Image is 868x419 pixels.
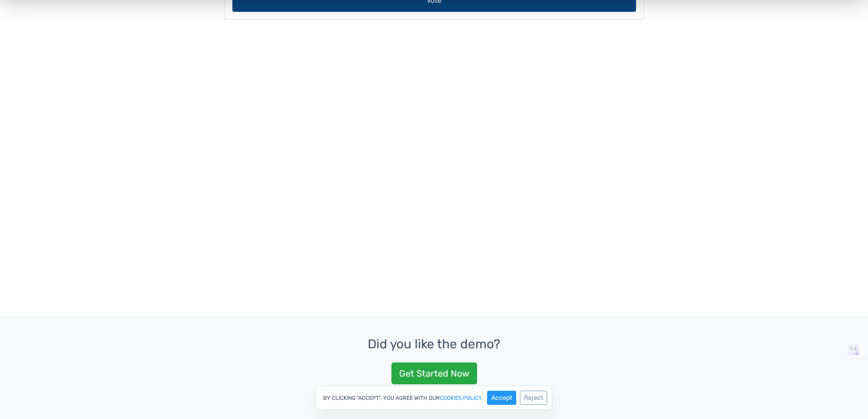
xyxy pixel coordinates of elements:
div: By clicking "Accept", you agree with our . [316,386,552,410]
a: Participate [225,19,434,45]
button: Vote [232,93,636,115]
h3: Did you like the demo? [22,337,846,352]
button: Accept [487,391,516,405]
p: [GEOGRAPHIC_DATA] [232,67,636,74]
a: cookies policy [440,395,482,401]
button: Reject [520,391,547,405]
a: Get Started Now [391,362,477,384]
a: Submissions [434,18,643,45]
